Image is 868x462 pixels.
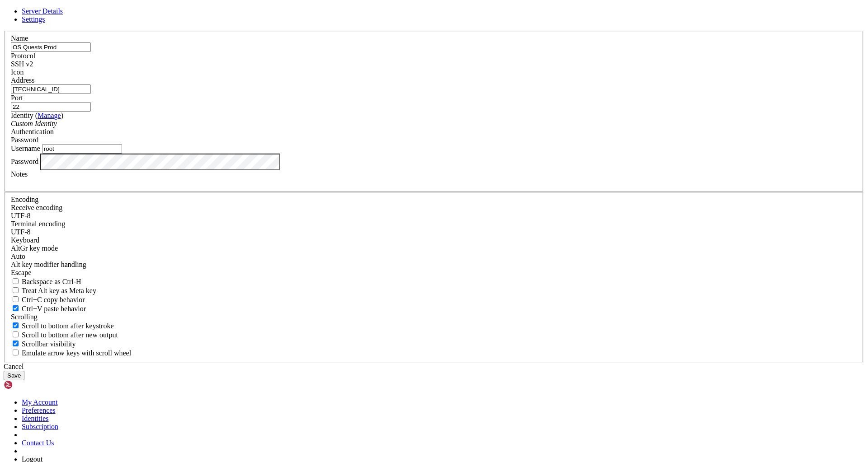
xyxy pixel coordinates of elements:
x-row: [DATE] 15:21:05 vps3136093 sshd[119553]: Failed password for invalid user myuser from [TECHNICAL_... [4,86,751,94]
input: Scroll to bottom after keystroke [13,322,19,328]
span: … +7 lines (ctrl+o to expand) [22,94,127,101]
span: ● [4,64,7,71]
label: Scroll to bottom after new output. [11,331,118,339]
span: [DATE]-[DATE] - Attack attempts show "Invalid user myuser" (account didn't exist yet) [7,214,315,221]
label: Scrolling [11,313,38,321]
x-row: - [4,236,751,244]
input: Login Username [42,144,122,154]
span: [DATE] 02:51 - Account deleted (by us during cleanup) [7,252,199,259]
x-row: * Documentation: [URL][DOMAIN_NAME] [4,19,751,26]
span: Scroll to bottom after new output [22,331,118,339]
div: (19, 28) [76,214,80,222]
span: … +2 lines (ctrl+o to expand) [22,49,127,56]
label: Password [11,158,38,165]
a: Manage [38,112,61,119]
x-row: |- Total banned: 10 [4,199,751,206]
x-row: The account was [4,169,751,177]
x-row: [DATE] 11:15:14 vps3136093 sshd[40745]: Connection closed by invalid user myuser [TECHNICAL_ID] [... [4,79,751,86]
x-row: |- Currently banned: 6 [4,191,751,199]
x-row: 1. You (or someone with root access) created this account on [DATE] [4,274,751,282]
span: Found it! [11,154,43,161]
x-row: | |- Total failed: 9 [4,169,751,177]
x-row: | |- Currently failed: 0 [4,161,751,169]
span: Ctrl+C copy behavior [22,296,85,303]
x-row: - [4,252,751,259]
x-row: |- Filter [4,154,751,162]
span: SSH v2 [11,60,33,68]
img: Shellngn [4,380,56,389]
button: Save [4,371,24,380]
span: … +7 lines (ctrl+o to expand) [22,139,127,146]
label: The vertical scrollbar mode. [11,340,76,348]
x-row: Retype new password: [4,124,751,131]
label: Controls how the Alt key is handled. Escape: Send an ESC prefix. 8-Bit: Add 128 to the typed char... [11,261,86,268]
label: Icon [11,68,24,76]
x-row: - [4,244,751,252]
x-row: * Management: [URL][DOMAIN_NAME] [4,26,751,34]
label: Address [11,76,34,84]
div: Auto [11,252,857,261]
x-row: Welcome to Ubuntu 24.04.2 LTS (GNU/Linux 6.8.0-63-generic x86_64) [4,4,751,11]
div: Custom Identity [11,120,857,128]
label: Notes [11,170,28,178]
span: Scroll to bottom after keystroke [22,322,114,330]
span: [DATE] 10:26 - Account created by root (UID 1000) [7,221,184,229]
span: Emulate arrow keys with scroll wheel [22,349,131,357]
x-row: - [4,214,751,222]
x-row: root@vps3136093:~# [4,214,751,222]
x-row: To restore this content, you can run the 'unminimize' command. [4,71,751,79]
x-row: wtmp begins [DATE] [4,4,751,11]
span: UTF-8 [11,228,31,236]
label: Username [11,145,40,152]
x-row: [DATE] 11:15:14 vps3136093 sshd[40745]: Connection closed by invalid user myuser [TECHNICAL_ID] [... [4,41,751,49]
div: Escape [11,269,857,277]
span: Treat Alt key as Meta key [22,287,96,294]
x-row: passwd: password updated successfully [4,131,751,139]
a: Identities [22,415,49,422]
label: Authentication [11,128,54,135]
label: Ctrl+V pastes if true, sends ^V to host if false. Ctrl+Shift+V sends ^V to host if true, pastes i... [11,305,86,313]
span: ⎿ [DATE] 10:26:44 vps3136093 runuser[412034]: pam_unix(runuser-l:session): session opened for use... [4,116,480,123]
label: Keyboard [11,236,39,244]
x-row: [DATE] 10:27:26 - session opened for user myuser(uid=1000) by root(uid=0) [4,191,751,199]
div: Cancel [4,363,864,371]
span: [DATE]+ - Attack attempts now show "Failed password for myuser" (account exists, but password wrong) [7,229,369,236]
span: ⎿ [DATE] 11:15:14 vps3136093 sshd[40745]: Failed password for invalid user myuser from [TECHNICAL... [4,71,393,79]
span: ● [4,109,7,116]
label: Protocol [11,52,35,60]
span: Settings [22,15,45,23]
div: Password [11,136,857,144]
x-row: Status for the jail: sshd [4,146,751,154]
input: Server Name [11,42,91,52]
i: Custom Identity [11,120,57,127]
span: [DATE] 12:27 - Second attacker login ([TECHNICAL_ID]) [7,244,199,251]
x-row: `- Actions [4,184,751,191]
input: Backspace as Ctrl-H [13,278,19,284]
span: Bash(journalctl | grep "myuser" | grep -v "Invalid user myuser" | head -10) [11,64,282,71]
input: Treat Alt key as Meta key [13,287,19,293]
x-row: [DATE] 10:17:30 vps3136093 sshd[486358]: Failed password for myuser from [TECHNICAL_ID] ssh2 [4,131,751,139]
label: Ctrl-C copies if true, send ^C to host if false. Ctrl-Shift-C sends ^C to host if true, copies if... [11,296,85,303]
label: Set the expected encoding for data received from the host. If the encodings do not match, visual ... [11,204,62,211]
span: Ctrl+V paste behavior [22,305,86,313]
label: The default terminal encoding. ISO-2022 enables character map translations (like graphics maps). ... [11,220,65,228]
x-row: Last login: [DATE] from [TECHNICAL_ID] [4,101,751,109]
label: When using the alternative screen buffer, and DECCKM (Application Cursor Keys) is active, mouse w... [11,349,131,357]
span: ? for shortcuts [11,349,65,356]
x-row: - [4,229,751,237]
span: ⎿ [DATE] 11:15:11 vps3136093 sshd[40745]: Invalid user myuser from [TECHNICAL_ID] [4,26,303,33]
input: Emulate arrow keys with scroll wheel [13,350,19,355]
span: Escape [11,269,31,276]
span: ( ) [35,112,63,119]
span: created on [DATE] around 10:26-10:27 UTC by root: [76,169,253,176]
span: [DATE] 05:03 - Account compromised from [GEOGRAPHIC_DATA] ([TECHNICAL_ID]) - password was cracked [7,236,358,243]
x-row: 4. Once created, they kept trying until they cracked it [DATE] [4,296,751,304]
x-row: * network config /etc/netplan/ uses eth0 + dhcp can be changed to static [4,86,751,94]
label: Name [11,34,28,42]
x-row: | `- Journal matches: _SYSTEMD_UNIT=sshd.service + _COMM=sshd [4,176,751,184]
a: Server Details [22,7,63,15]
x-row: [DATE] 10:27:26 vps3136093 runuser[412118]: pam_unix(runuser-l:session): session opened for user ... [4,124,751,131]
x-row: `- Banned IP list: [TECHNICAL_ID] [TECHNICAL_ID] [TECHNICAL_ID] [TECHNICAL_ID] [TECHNICAL_ID] [TE... [4,206,751,214]
span: myuser [14,169,36,176]
span: UTF-8 [11,212,31,219]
